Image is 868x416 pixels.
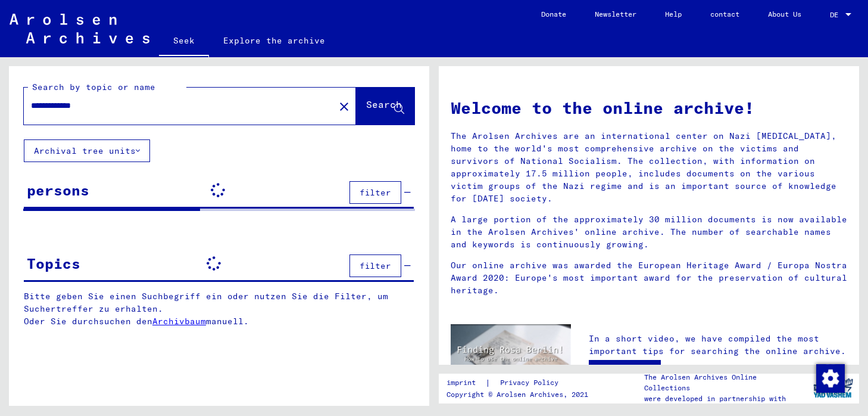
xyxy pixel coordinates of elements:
[152,316,206,327] a: Archivbaum
[173,35,195,46] font: Seek
[541,10,566,18] font: Donate
[356,88,414,125] button: Search
[337,100,351,114] mat-icon: close
[589,333,846,356] font: In a short video, we have compiled the most important tips for searching the online archive.
[451,97,754,118] font: Welcome to the online archive!
[366,98,402,110] font: Search
[34,145,136,156] font: Archival tree units
[447,377,485,389] a: imprint
[159,26,209,57] a: Seek
[710,10,739,18] font: contact
[500,378,558,387] font: Privacy Policy
[447,378,476,387] font: imprint
[27,254,80,272] font: Topics
[830,10,838,19] font: DE
[768,10,801,18] font: About Us
[491,377,573,389] a: Privacy Policy
[447,390,588,399] font: Copyright © Arolsen Archives, 2021
[24,290,414,328] p: Bitte geben Sie einen Suchbegriff ein oder nutzen Sie die Filter, um Suchertreffer zu erhalten. O...
[24,139,150,162] button: Archival tree units
[349,254,401,277] button: filter
[360,187,391,198] font: filter
[451,214,847,250] font: A large portion of the approximately 30 million documents is now available in the Arolsen Archive...
[10,14,149,44] img: Arolsen_neg.svg
[349,181,401,204] button: filter
[451,324,571,390] img: video.jpg
[32,82,155,92] font: Search by topic or name
[485,377,491,388] font: |
[451,131,836,204] font: The Arolsen Archives are an international center on Nazi [MEDICAL_DATA], home to the world's most...
[223,35,325,46] font: Explore the archive
[27,181,89,199] font: persons
[665,10,682,18] font: Help
[360,260,391,271] font: filter
[332,94,356,118] button: Clear
[595,10,636,18] font: Newsletter
[209,26,339,55] a: Explore the archive
[811,373,855,403] img: yv_logo.png
[589,360,661,384] a: Watch video
[451,260,847,296] font: Our online archive was awarded the European Heritage Award / Europa Nostra Award 2020: Europe's m...
[644,394,786,403] font: were developed in partnership with
[816,364,845,393] img: Change consent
